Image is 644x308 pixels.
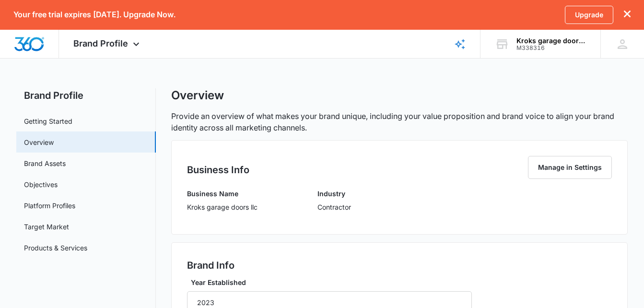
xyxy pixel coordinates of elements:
p: Your free trial expires [DATE]. Upgrade Now. [13,10,176,19]
div: Brand Profile [59,30,156,58]
p: Kroks garage doors llc [187,202,258,212]
a: Products & Services [24,243,87,253]
h1: Overview [171,88,224,103]
a: Objectives [24,179,58,190]
a: Brand Profile Wizard [440,30,480,58]
a: Brand Assets [24,158,66,168]
p: Contractor [317,202,351,212]
label: Year Established [191,277,476,287]
div: account name [516,37,586,45]
h2: Brand Profile [16,88,156,103]
h2: Business Info [187,163,249,177]
h3: Industry [317,189,351,199]
a: Platform Profiles [24,201,75,211]
h2: Brand Info [187,258,234,272]
a: Getting Started [24,116,72,126]
a: Overview [24,137,54,147]
p: Provide an overview of what makes your brand unique, including your value proposition and brand v... [171,110,628,133]
a: Upgrade [565,6,613,24]
div: account id [516,45,586,51]
span: Brand Profile [73,38,128,48]
h3: Business Name [187,189,258,199]
a: Target Market [24,222,69,232]
button: Manage in Settings [528,156,612,179]
button: dismiss this dialog [624,10,631,19]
